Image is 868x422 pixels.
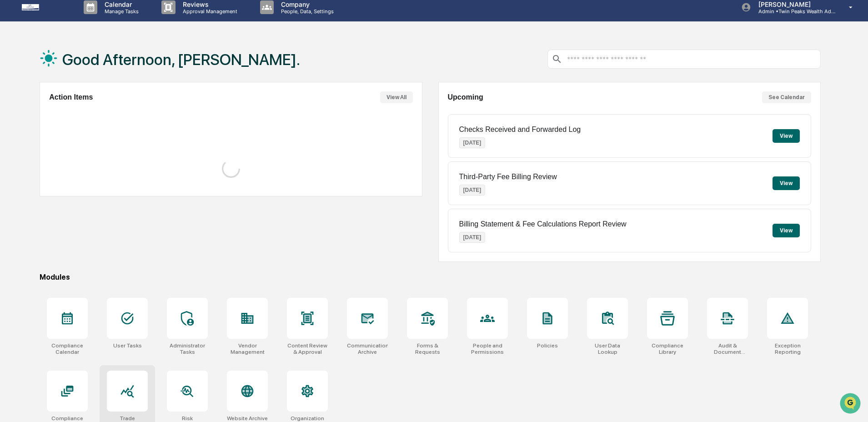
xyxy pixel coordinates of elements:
div: People and Permissions [467,342,508,355]
div: Vendor Management [227,342,268,355]
p: Admin • Twin Peaks Wealth Advisors [751,8,836,15]
p: Company [274,0,338,8]
span: Preclearance [18,115,59,124]
p: [DATE] [459,137,486,148]
div: Modules [40,273,821,281]
div: 🗄️ [66,116,73,123]
p: Approval Management [176,8,242,15]
h1: Good Afternoon, [PERSON_NAME]. [62,50,300,69]
span: Pylon [90,154,110,161]
div: Exception Reporting [767,342,808,355]
div: Content Review & Approval [287,342,328,355]
p: People, Data, Settings [274,8,338,15]
div: Compliance Calendar [47,342,88,355]
a: 🔎Data Lookup [5,128,61,145]
a: Powered byPylon [64,154,110,161]
p: Third-Party Fee Billing Review [459,173,557,181]
div: Start new chat [31,70,149,79]
span: Data Lookup [18,132,57,141]
img: logo [22,4,65,10]
p: Calendar [97,0,143,8]
button: See Calendar [762,91,811,103]
button: View All [380,91,413,103]
div: Communications Archive [347,342,388,355]
div: 🖐️ [9,116,16,123]
p: [PERSON_NAME] [751,0,836,8]
button: Start new chat [155,72,166,83]
p: [DATE] [459,232,486,243]
span: Attestations [75,115,113,124]
button: View [773,129,800,143]
div: Administrator Tasks [167,342,208,355]
div: 🔎 [9,133,16,140]
h2: Upcoming [448,93,483,101]
p: Manage Tasks [97,8,143,15]
p: Billing Statement & Fee Calculations Report Review [459,220,627,228]
p: [DATE] [459,185,486,196]
h2: Action Items [49,93,93,101]
div: Policies [537,342,558,349]
div: Forms & Requests [407,342,448,355]
div: We're available if you need us! [31,79,115,86]
div: User Data Lookup [587,342,628,355]
div: User Tasks [113,342,142,349]
div: Audit & Document Logs [707,342,748,355]
div: Compliance Library [647,342,688,355]
button: View [773,224,800,237]
div: Website Archive [227,415,268,422]
p: How can we help? [9,19,166,34]
p: Reviews [176,0,242,8]
button: View [773,176,800,190]
img: 1746055101610-c473b297-6a78-478c-a979-82029cc54cd1 [9,70,25,86]
a: 🖐️Preclearance [5,111,62,127]
p: Checks Received and Forwarded Log [459,126,581,134]
a: 🗄️Attestations [62,111,116,127]
iframe: Open customer support [839,392,863,417]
